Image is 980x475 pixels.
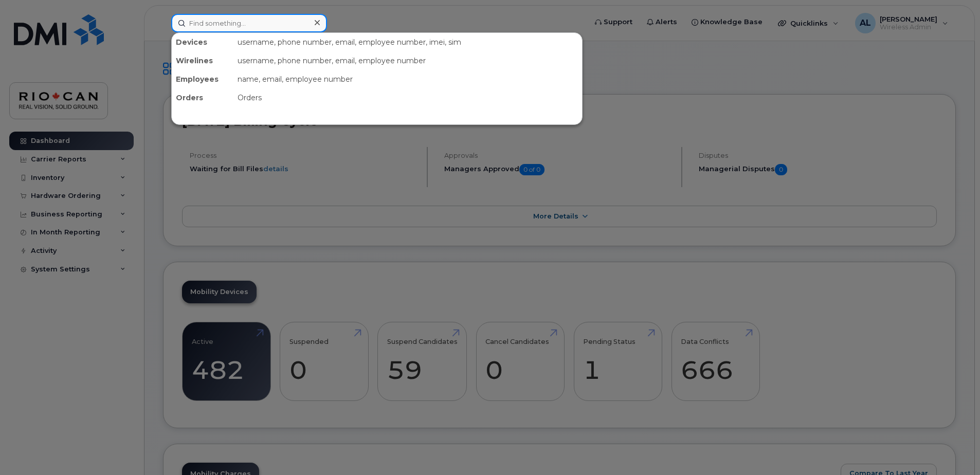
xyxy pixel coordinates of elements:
div: name, email, employee number [233,70,582,88]
div: Orders [233,88,582,107]
div: Orders [172,88,233,107]
div: username, phone number, email, employee number [233,51,582,70]
div: Devices [172,33,233,51]
div: Wirelines [172,51,233,70]
div: Employees [172,70,233,88]
div: username, phone number, email, employee number, imei, sim [233,33,582,51]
